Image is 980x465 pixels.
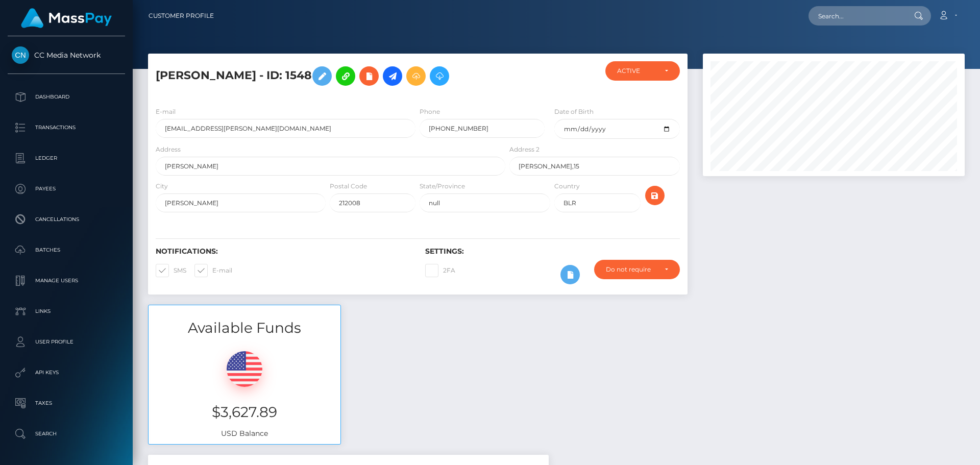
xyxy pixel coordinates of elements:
h3: $3,627.89 [156,402,333,422]
label: Postal Code [330,182,367,191]
label: City [156,182,168,191]
button: Do not require [594,260,680,279]
h6: Settings: [425,247,679,256]
a: Dashboard [8,84,125,110]
p: Taxes [12,396,121,411]
button: ACTIVE [605,61,680,81]
a: Ledger [8,145,125,171]
p: User Profile [12,334,121,350]
h5: [PERSON_NAME] - ID: 1548 [156,61,500,91]
p: Links [12,304,121,319]
a: User Profile [8,329,125,355]
a: Batches [8,237,125,263]
p: Ledger [12,151,121,166]
p: Payees [12,181,121,197]
div: USD Balance [149,338,340,444]
a: Initiate Payout [383,66,402,86]
p: Cancellations [12,212,121,227]
label: E-mail [194,264,232,277]
p: Dashboard [12,89,121,105]
label: 2FA [425,264,455,277]
label: Phone [420,107,440,116]
a: API Keys [8,360,125,385]
div: ACTIVE [617,67,656,75]
a: Payees [8,176,125,202]
a: Search [8,421,125,447]
p: Transactions [12,120,121,135]
div: Do not require [606,265,656,274]
label: Address 2 [509,145,540,154]
p: Search [12,426,121,442]
label: SMS [156,264,186,277]
label: E-mail [156,107,176,116]
a: Customer Profile [149,5,214,27]
h3: Available Funds [149,318,340,338]
h6: Notifications: [156,247,410,256]
label: Country [554,182,580,191]
img: USD.png [227,351,262,387]
input: Search... [808,6,904,26]
a: Transactions [8,115,125,140]
label: Date of Birth [554,107,594,116]
p: Manage Users [12,273,121,288]
label: Address [156,145,181,154]
label: State/Province [420,182,465,191]
a: Links [8,299,125,324]
span: CC Media Network [8,51,125,60]
p: Batches [12,242,121,258]
a: Cancellations [8,207,125,232]
p: API Keys [12,365,121,380]
a: Taxes [8,390,125,416]
img: MassPay Logo [21,8,112,28]
a: Manage Users [8,268,125,293]
img: CC Media Network [12,46,29,64]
